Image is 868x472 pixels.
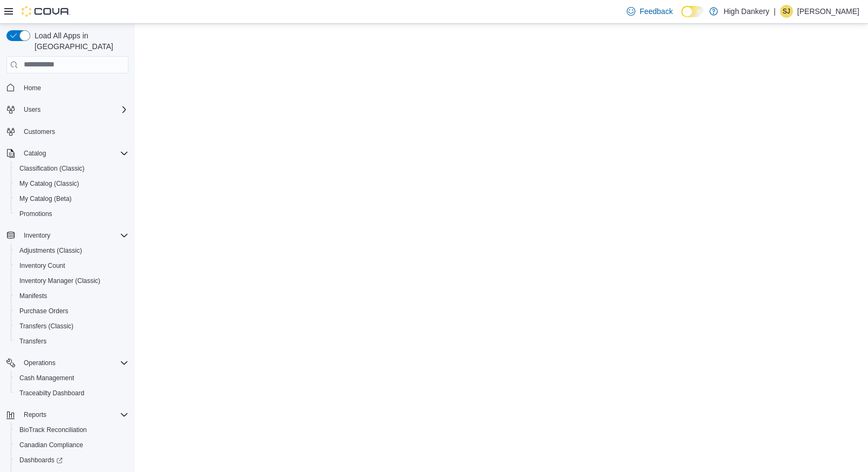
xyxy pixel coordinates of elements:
[797,5,859,18] p: [PERSON_NAME]
[2,228,133,243] button: Inventory
[15,177,84,190] a: My Catalog (Classic)
[19,441,83,449] span: Canadian Compliance
[15,320,128,333] span: Transfers (Classic)
[19,194,72,203] span: My Catalog (Beta)
[19,81,128,95] span: Home
[11,334,133,349] button: Transfers
[19,356,60,369] button: Operations
[15,305,128,318] span: Purchase Orders
[15,192,76,205] a: My Catalog (Beta)
[15,162,128,175] span: Classification (Classic)
[11,258,133,273] button: Inventory Count
[11,319,133,334] button: Transfers (Classic)
[24,359,56,367] span: Operations
[15,162,89,175] a: Classification (Classic)
[19,229,128,242] span: Inventory
[15,335,128,348] span: Transfers
[30,30,128,52] span: Load All Apps in [GEOGRAPHIC_DATA]
[15,192,128,205] span: My Catalog (Beta)
[24,127,55,136] span: Customers
[19,292,47,300] span: Manifests
[11,422,133,437] button: BioTrack Reconciliation
[24,149,46,158] span: Catalog
[15,423,128,436] span: BioTrack Reconciliation
[11,386,133,401] button: Traceabilty Dashboard
[19,103,128,116] span: Users
[15,244,86,257] a: Adjustments (Classic)
[640,6,673,17] span: Feedback
[19,307,69,315] span: Purchase Orders
[2,80,133,96] button: Home
[11,370,133,386] button: Cash Management
[15,372,128,385] span: Cash Management
[15,177,128,190] span: My Catalog (Classic)
[19,374,74,382] span: Cash Management
[2,146,133,161] button: Catalog
[11,243,133,258] button: Adjustments (Classic)
[723,5,769,18] p: High Dankery
[19,356,128,369] span: Operations
[15,305,73,318] a: Purchase Orders
[19,456,63,464] span: Dashboards
[15,259,70,272] a: Inventory Count
[19,210,52,218] span: Promotions
[11,273,133,288] button: Inventory Manager (Classic)
[15,289,51,302] a: Manifests
[24,105,40,114] span: Users
[19,337,46,346] span: Transfers
[15,387,89,400] a: Traceabilty Dashboard
[19,179,79,188] span: My Catalog (Classic)
[15,439,87,451] a: Canadian Compliance
[19,125,128,138] span: Customers
[2,407,133,422] button: Reports
[19,125,59,138] a: Customers
[19,389,84,397] span: Traceabilty Dashboard
[15,244,128,257] span: Adjustments (Classic)
[22,6,70,17] img: Cova
[11,288,133,304] button: Manifests
[11,176,133,191] button: My Catalog (Classic)
[780,5,793,18] div: Starland Joseph
[19,147,128,160] span: Catalog
[19,426,87,434] span: BioTrack Reconciliation
[19,246,82,255] span: Adjustments (Classic)
[15,274,128,287] span: Inventory Manager (Classic)
[15,335,51,348] a: Transfers
[622,1,677,22] a: Feedback
[19,103,45,116] button: Users
[681,6,704,17] input: Dark Mode
[11,206,133,221] button: Promotions
[24,84,41,92] span: Home
[15,372,78,385] a: Cash Management
[2,355,133,370] button: Operations
[19,229,55,242] button: Inventory
[774,5,776,18] p: |
[11,453,133,468] a: Dashboards
[15,207,57,220] a: Promotions
[24,410,46,419] span: Reports
[19,408,128,421] span: Reports
[19,408,51,421] button: Reports
[19,147,50,160] button: Catalog
[15,423,91,436] a: BioTrack Reconciliation
[15,274,105,287] a: Inventory Manager (Classic)
[15,320,78,333] a: Transfers (Classic)
[783,5,790,18] span: SJ
[19,322,73,331] span: Transfers (Classic)
[15,289,128,302] span: Manifests
[19,82,45,95] a: Home
[15,259,128,272] span: Inventory Count
[11,191,133,206] button: My Catalog (Beta)
[15,454,67,467] a: Dashboards
[15,454,128,467] span: Dashboards
[11,437,133,453] button: Canadian Compliance
[15,207,128,220] span: Promotions
[24,231,50,240] span: Inventory
[19,277,100,285] span: Inventory Manager (Classic)
[2,124,133,139] button: Customers
[15,439,128,451] span: Canadian Compliance
[11,304,133,319] button: Purchase Orders
[19,164,85,173] span: Classification (Classic)
[11,161,133,176] button: Classification (Classic)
